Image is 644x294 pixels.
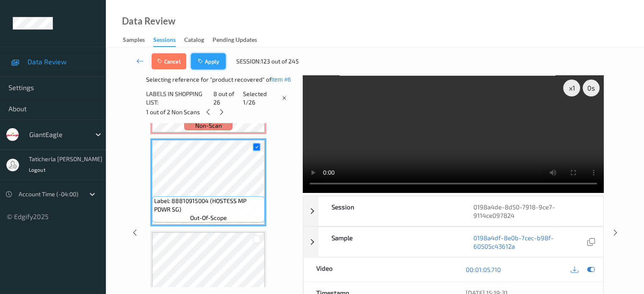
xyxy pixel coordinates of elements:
[303,196,603,226] div: Session0198a4de-8d50-7918-9ce7-9114ce097824
[318,227,461,257] div: Sample
[261,57,299,66] span: 123 out of 245
[236,57,261,66] span: Session:
[583,80,600,96] div: 0 s
[153,36,176,47] div: Sessions
[461,196,603,226] div: 0198a4de-8d50-7918-9ce7-9114ce097824
[152,53,186,69] button: Cancel
[473,234,585,250] a: 0198a4df-8e0b-7cec-b98f-60505c43612a
[563,80,580,96] div: x 1
[153,34,184,47] a: Sessions
[123,34,153,46] a: Samples
[146,107,297,117] div: 1 out of 2 Non Scans
[318,196,461,226] div: Session
[213,90,240,107] span: 8 out of 26
[122,17,175,25] div: Data Review
[154,197,263,214] span: Label: 88810915004 (HOSTESS MP PDWR SG)
[243,90,277,107] span: Selected 1/26
[303,227,603,257] div: Sample0198a4df-8e0b-7cec-b98f-60505c43612a
[191,53,226,69] button: Apply
[271,76,291,83] button: item #6
[123,36,145,46] div: Samples
[190,214,227,222] span: out-of-scope
[466,265,501,274] a: 00:01:05.710
[146,90,210,107] span: Labels in shopping list:
[195,121,222,130] span: non-scan
[213,36,257,46] div: Pending Updates
[304,258,453,282] div: Video
[184,36,204,46] div: Catalog
[184,34,213,46] a: Catalog
[213,34,265,46] a: Pending Updates
[146,75,291,84] span: Selecting reference for "product recovered" of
